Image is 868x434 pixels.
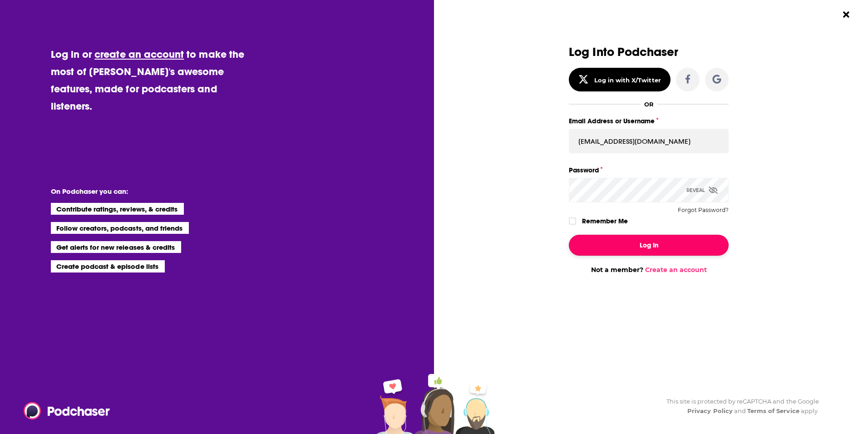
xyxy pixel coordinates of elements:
a: Terms of Service [747,407,799,414]
div: This site is protected by reCAPTCHA and the Google and apply. [659,397,819,416]
label: Email Address or Username [569,115,729,127]
a: create an account [94,48,184,61]
li: Contribute ratings, reviews, & credits [51,203,184,215]
li: On Podchaser you can: [51,187,232,196]
button: Forgot Password? [678,207,729,213]
div: Not a member? [569,266,729,274]
a: Create an account [645,266,707,274]
li: Follow creators, podcasts, and friends [51,222,189,234]
button: Close Button [838,6,855,23]
li: Get alerts for new releases & credits [51,241,181,253]
button: Log in with X/Twitter [569,68,671,91]
input: Email Address or Username [569,129,729,153]
img: Podchaser - Follow, Share and Rate Podcasts [24,402,111,419]
a: Podchaser - Follow, Share and Rate Podcasts [24,402,104,419]
label: Password [569,164,729,176]
div: Log in with X/Twitter [594,76,661,84]
a: Privacy Policy [687,407,733,414]
div: OR [644,101,654,108]
button: Log In [569,235,729,256]
div: Reveal [686,178,718,202]
h3: Log Into Podchaser [569,45,729,59]
label: Remember Me [582,215,628,227]
li: Create podcast & episode lists [51,260,165,272]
